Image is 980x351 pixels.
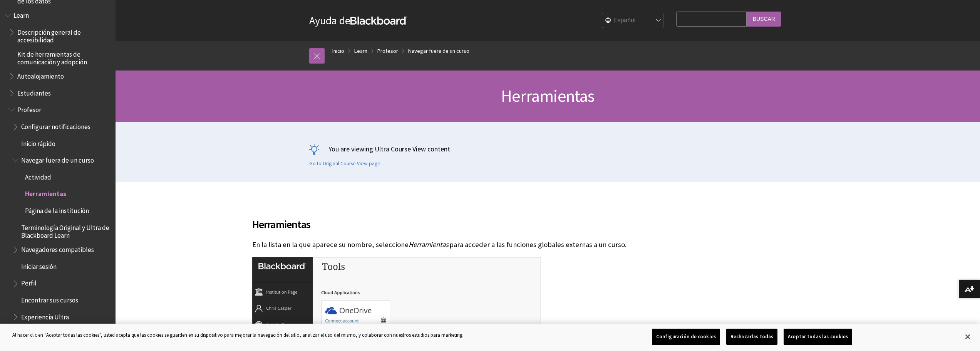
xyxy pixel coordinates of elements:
[21,137,55,148] span: Inicio rápido
[652,329,720,345] button: Configuración de cookies
[21,154,94,164] span: Navegar fuera de un curso
[17,70,64,80] span: Autoalojamiento
[21,311,69,321] span: Experiencia Ultra
[25,188,66,198] span: Herramientas
[959,328,976,345] button: Cerrar
[309,160,382,167] a: Go to Original Course View page.
[408,46,469,56] a: Navegar fuera de un curso
[21,221,110,239] span: Terminología Original y Ultra de Blackboard Learn
[409,240,449,249] span: Herramientas
[784,329,852,345] button: Aceptar todas las cookies
[25,171,51,181] span: Actividad
[332,46,344,56] a: Inicio
[17,26,110,44] span: Descripción general de accesibilidad
[13,9,29,19] span: Learn
[21,277,37,287] span: Perfil
[21,243,94,254] span: Navegadores compatibles
[354,46,367,56] a: Learn
[17,103,41,114] span: Profesor
[12,331,464,339] div: Al hacer clic en “Aceptar todas las cookies”, usted acepta que las cookies se guarden en su dispo...
[377,46,398,56] a: Profesor
[501,85,594,106] span: Herramientas
[17,48,110,66] span: Kit de herramientas de comunicación y adopción
[747,12,781,27] input: Buscar
[309,144,787,154] p: You are viewing Ultra Course View content
[25,204,89,215] span: Página de la institución
[309,13,407,27] a: Ayuda deBlackboard
[252,240,730,250] p: En la lista en la que aparece su nombre, seleccione para acceder a las funciones globales externa...
[21,120,90,131] span: Configurar notificaciones
[21,260,57,270] span: Iniciar sesión
[252,207,730,232] h2: Herramientas
[17,87,51,97] span: Estudiantes
[21,294,78,304] span: Encontrar sus cursos
[726,329,777,345] button: Rechazarlas todas
[350,17,407,25] strong: Blackboard
[602,13,664,29] select: Site Language Selector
